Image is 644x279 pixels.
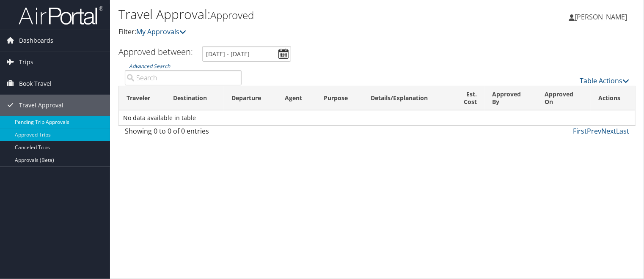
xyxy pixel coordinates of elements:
span: [PERSON_NAME] [575,12,627,22]
input: Advanced Search [125,70,242,85]
td: No data available in table [119,110,635,126]
a: Last [616,126,629,136]
th: Est. Cost: activate to sort column ascending [449,86,484,110]
a: Next [601,126,616,136]
h1: Travel Approval: [118,5,463,23]
h3: Approved between: [118,46,193,57]
span: Trips [19,52,33,73]
a: Advanced Search [129,63,170,70]
span: Travel Approval [19,95,63,116]
a: Prev [587,126,601,136]
th: Departure: activate to sort column ascending [224,86,277,110]
small: Approved [210,8,254,22]
div: Showing 0 to 0 of 0 entries [125,126,242,140]
a: [PERSON_NAME] [569,4,636,30]
img: airportal-logo.png [19,5,103,25]
p: Filter: [118,27,463,38]
a: First [573,126,587,136]
th: Approved By: activate to sort column ascending [485,86,537,110]
th: Agent [277,86,316,110]
a: Table Actions [580,76,629,85]
input: [DATE] - [DATE] [202,46,291,62]
th: Details/Explanation [363,86,449,110]
th: Actions [591,86,635,110]
th: Traveler: activate to sort column ascending [119,86,165,110]
a: My Approvals [136,27,186,36]
th: Approved On: activate to sort column ascending [537,86,591,110]
span: Book Travel [19,73,52,94]
th: Purpose [316,86,363,110]
th: Destination: activate to sort column ascending [165,86,224,110]
span: Dashboards [19,30,53,51]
